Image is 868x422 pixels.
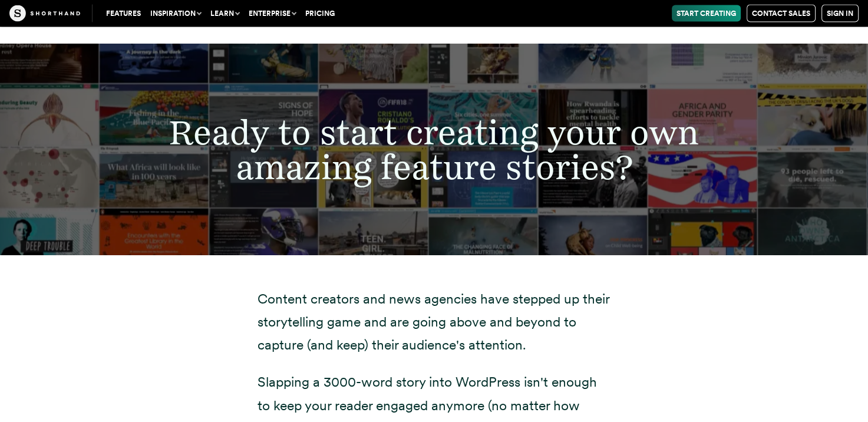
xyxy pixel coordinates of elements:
a: Features [101,5,146,22]
img: The Craft [9,5,80,22]
a: Start Creating [672,5,741,22]
button: Enterprise [244,5,301,22]
a: Sign in [821,5,859,22]
button: Inspiration [146,5,206,22]
button: Learn [206,5,244,22]
a: Contact Sales [747,5,816,22]
p: Content creators and news agencies have stepped up their storytelling game and are going above an... [258,288,611,357]
a: Pricing [301,5,339,22]
span: Ready to start creating your own amazing feature stories? [169,111,699,187]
